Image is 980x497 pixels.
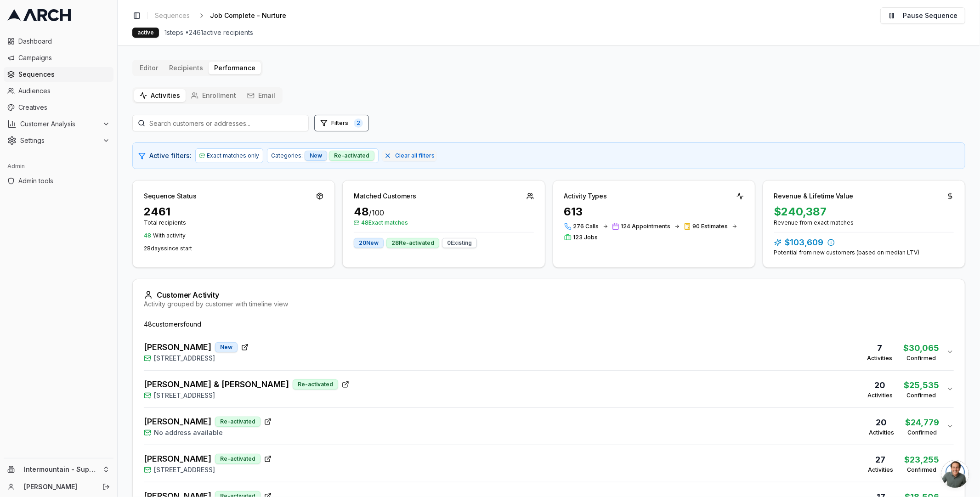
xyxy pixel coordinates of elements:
span: With activity [153,232,186,239]
div: $ 23,255 [904,453,939,466]
button: Performance [209,62,261,74]
div: Confirmed [904,392,939,399]
a: Dashboard [4,34,113,49]
nav: breadcrumb [151,9,301,22]
span: [STREET_ADDRESS] [154,465,215,474]
div: Re-activated [215,454,261,464]
span: 124 Appointments [621,223,671,230]
p: Total recipients [144,219,323,226]
span: [STREET_ADDRESS] [154,354,215,363]
button: [PERSON_NAME]Re-activatedNo address available20Activities$24,779Confirmed [144,408,954,445]
a: Admin tools [4,174,113,188]
a: Sequences [151,9,193,22]
div: Activities [867,355,892,362]
span: 276 Calls [573,223,599,230]
span: [PERSON_NAME] [144,415,211,428]
span: Active filters: [149,151,192,160]
div: active [132,28,159,38]
div: Activity Types [564,192,607,201]
div: Admin [4,159,113,174]
div: Sequence Status [144,192,197,201]
span: 90 Estimates [693,223,728,230]
span: [PERSON_NAME] [144,452,211,465]
span: Campaigns [18,53,110,62]
div: Activity grouped by customer with timeline view [144,299,954,309]
button: [PERSON_NAME]New[STREET_ADDRESS]7Activities$30,065Confirmed [144,333,954,370]
div: Open chat [941,460,969,488]
span: Creatives [18,103,110,112]
div: Activities [868,466,893,474]
span: [PERSON_NAME] [144,341,211,354]
span: No address available [154,428,223,437]
div: Confirmed [904,466,939,474]
div: Activities [867,392,893,399]
button: Editor [134,62,164,74]
button: [PERSON_NAME] & [PERSON_NAME]Re-activated[STREET_ADDRESS]20Activities$25,535Confirmed [144,371,954,407]
button: Customer Analysis [4,117,113,131]
div: 20 [869,416,894,429]
div: 48 customer s found [144,320,954,329]
div: Confirmed [903,355,939,362]
a: Audiences [4,84,113,98]
span: Sequences [18,70,110,79]
button: [PERSON_NAME]Re-activated[STREET_ADDRESS]27Activities$23,255Confirmed [144,445,954,482]
div: Customer Activity [144,290,954,299]
span: Sequences [155,11,190,20]
div: $103,609 [774,236,954,249]
span: Dashboard [18,37,110,46]
button: Log out [100,480,113,493]
div: Re-activated [215,417,261,427]
div: $240,387 [774,204,954,219]
span: 48 Exact matches [354,219,533,226]
button: Enrollment [186,89,242,102]
span: 48 [144,232,151,239]
div: 7 [867,342,892,355]
span: 1 steps • 2461 active recipients [164,28,253,37]
div: Revenue & Lifetime Value [774,192,854,201]
a: Campaigns [4,51,113,65]
span: Clear all filters [395,152,435,159]
span: 2 [354,119,363,128]
span: Job Complete - Nurture [210,11,286,20]
div: Potential from new customers (based on median LTV) [774,249,954,256]
span: 123 Jobs [573,234,598,241]
div: $ 24,779 [905,416,939,429]
a: Sequences [4,67,113,82]
div: $ 30,065 [903,342,939,355]
div: 20 New [354,238,384,248]
div: 613 [564,204,744,219]
input: Search customers or addresses... [132,115,309,131]
span: Settings [20,136,99,145]
span: Audiences [18,86,110,96]
div: $ 25,535 [904,379,939,392]
div: 20 [867,379,893,392]
button: Recipients [164,62,209,74]
p: 28 day s since start [144,245,323,252]
span: Admin tools [18,176,110,186]
div: New [215,342,238,352]
div: Re-activated [293,379,338,390]
span: Exact matches only [207,152,259,159]
div: 48 [354,204,533,219]
a: Creatives [4,100,113,115]
span: Categories: [271,152,303,159]
div: 27 [868,453,893,466]
span: Customer Analysis [20,119,99,129]
div: 2461 [144,204,323,219]
a: [PERSON_NAME] [24,482,92,491]
div: Re-activated [329,151,374,161]
button: Pause Sequence [880,7,965,24]
button: Activities [134,89,186,102]
span: / 100 [369,208,384,217]
button: Open filters (2 active) [314,115,369,131]
span: [STREET_ADDRESS] [154,391,215,400]
div: 0 Existing [442,238,477,248]
button: Intermountain - Superior Water & Air [4,462,113,477]
button: Settings [4,133,113,148]
div: Matched Customers [354,192,416,201]
div: Activities [869,429,894,436]
div: Revenue from exact matches [774,219,954,226]
div: 28 Re-activated [386,238,439,248]
span: Intermountain - Superior Water & Air [24,465,99,474]
button: Email [242,89,281,102]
